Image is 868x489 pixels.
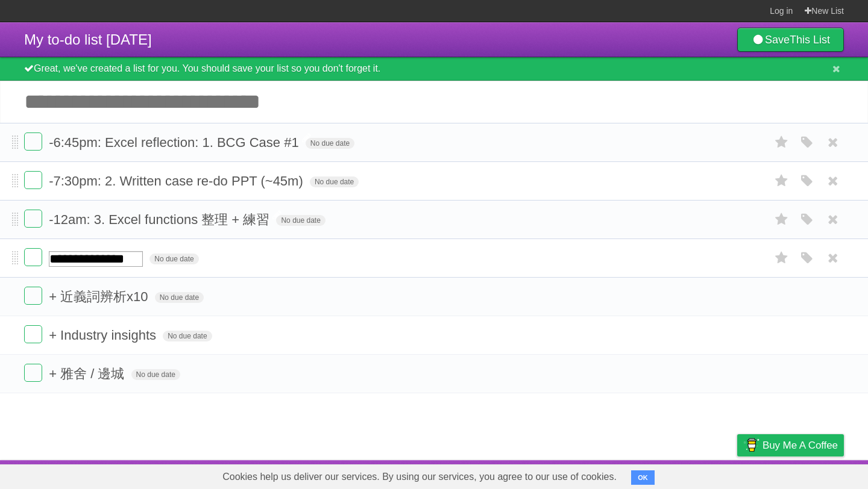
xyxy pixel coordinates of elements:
[770,171,793,191] label: Star task
[310,176,359,187] span: No due date
[24,210,42,228] label: Done
[743,435,759,455] img: Buy me a coffee
[681,463,707,486] a: Terms
[24,132,42,151] label: Done
[49,173,306,188] span: -7:30pm: 2. Written case re-do PPT (~45m)
[131,369,180,380] span: No due date
[49,135,302,150] span: -6:45pm: Excel reflection: 1. BCG Case #1
[163,331,212,341] span: No due date
[763,435,838,456] span: Buy me a coffee
[770,132,793,152] label: Star task
[24,31,152,48] span: My to-do list [DATE]
[577,463,602,486] a: About
[24,325,42,343] label: Done
[306,138,354,149] span: No due date
[276,215,325,226] span: No due date
[210,465,629,489] span: Cookies help us deliver our services. By using our services, you agree to our use of cookies.
[149,254,198,264] span: No due date
[24,364,42,382] label: Done
[49,328,159,343] span: + Industry insights
[768,463,844,486] a: Suggest a feature
[155,292,204,303] span: No due date
[770,210,793,229] label: Star task
[49,289,151,304] span: + 近義詞辨析x10
[770,248,793,268] label: Star task
[24,287,42,305] label: Done
[49,366,127,381] span: + 雅舍 / 邊城
[631,470,655,485] button: OK
[49,212,272,227] span: -12am: 3. Excel functions 整理 + 練習
[790,34,830,46] b: This List
[24,248,42,266] label: Done
[737,28,844,52] a: SaveThis List
[722,463,753,486] a: Privacy
[24,171,42,189] label: Done
[617,463,665,486] a: Developers
[737,434,844,456] a: Buy me a coffee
